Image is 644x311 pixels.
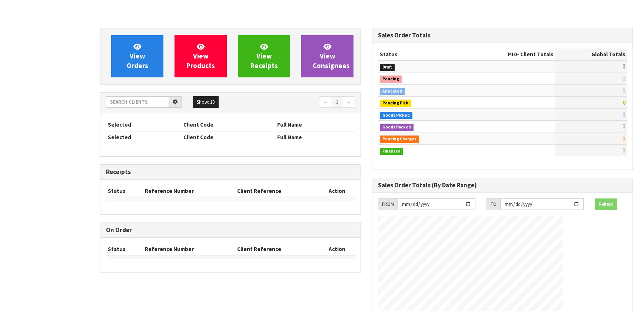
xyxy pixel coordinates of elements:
th: Reference Number [143,243,235,255]
span: Allocated [380,88,405,95]
th: Global Totals [555,49,627,60]
div: TO [487,198,500,210]
h3: Sales Order Totals (By Date Range) [378,182,627,189]
th: Client Reference [235,185,319,197]
th: Selected [106,131,182,143]
span: 0 [623,99,625,106]
span: 0 [623,123,625,130]
a: ViewReceipts [238,35,290,77]
span: View Products [186,42,215,70]
div: FROM [378,198,398,210]
span: 0 [623,147,625,154]
a: ViewOrders [111,35,163,77]
span: 0 [623,135,625,142]
a: → [342,96,355,108]
button: Refresh [595,198,617,210]
span: View Orders [127,42,148,70]
input: Search clients [106,96,169,108]
a: 1 [332,96,342,108]
h3: Sales Order Totals [378,32,627,39]
span: Goods Packed [380,124,414,131]
th: Full Name [275,119,355,131]
h3: Receipts [106,168,355,175]
span: 0 [623,75,625,82]
th: Status [106,243,143,255]
h3: On Order [106,227,355,234]
th: Client Code [182,119,276,131]
span: 0 [623,87,625,94]
span: Pending Charges [380,136,419,143]
span: 0 [623,63,625,70]
th: - Client Totals [460,49,555,60]
th: Status [106,185,143,197]
span: Goods Picked [380,112,412,119]
span: Pending [380,76,402,83]
span: Finalised [380,148,403,155]
th: Action [319,243,355,255]
th: Action [319,185,355,197]
nav: Page navigation [236,96,355,109]
th: Status [378,49,460,60]
span: Draft [380,64,395,71]
a: ViewProducts [175,35,227,77]
span: View Receipts [250,42,278,70]
span: 0 [623,111,625,118]
th: Selected [106,119,182,131]
a: ← [319,96,332,108]
a: ViewConsignees [301,35,353,77]
th: Full Name [275,131,355,143]
th: Client Code [182,131,276,143]
button: Show: 10 [193,96,219,108]
span: P10 [508,51,517,58]
span: View Consignees [313,42,350,70]
th: Client Reference [235,243,319,255]
th: Reference Number [143,185,235,197]
span: Pending Pick [380,100,411,107]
